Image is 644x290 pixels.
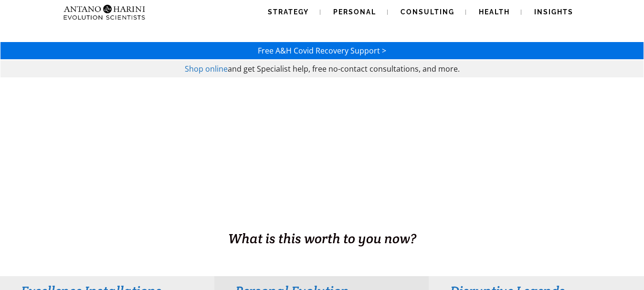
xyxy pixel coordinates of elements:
[401,8,454,16] span: Consulting
[1,209,643,229] h1: BUSINESS. HEALTH. Family. Legacy
[534,8,573,16] span: Insights
[258,45,386,56] a: Free A&H Covid Recovery Support >
[268,8,309,16] span: Strategy
[185,64,228,74] a: Shop online
[479,8,510,16] span: Health
[333,8,376,16] span: Personal
[228,64,460,74] span: and get Specialist help, free no-contact consultations, and more.
[228,230,416,247] span: What is this worth to you now?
